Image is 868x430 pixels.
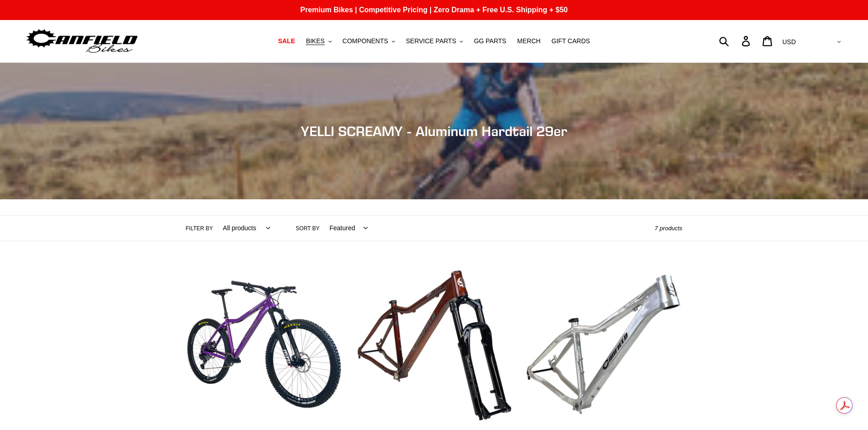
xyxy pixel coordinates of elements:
span: SERVICE PARTS [406,37,456,45]
button: SERVICE PARTS [401,35,467,47]
label: Sort by [296,224,319,233]
span: YELLI SCREAMY - Aluminum Hardtail 29er [301,123,567,139]
input: Search [724,31,747,51]
img: Canfield Bikes [25,27,139,56]
span: SALE [278,37,295,45]
button: COMPONENTS [338,35,400,47]
span: 7 products [655,225,683,232]
span: COMPONENTS [343,37,388,45]
a: MERCH [513,35,545,47]
a: SALE [273,35,299,47]
span: GG PARTS [474,37,506,45]
button: BIKES [301,35,336,47]
span: BIKES [306,37,324,45]
span: GIFT CARDS [551,37,590,45]
label: Filter by [186,224,213,233]
a: GIFT CARDS [547,35,595,47]
a: GG PARTS [469,35,511,47]
span: MERCH [517,37,540,45]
